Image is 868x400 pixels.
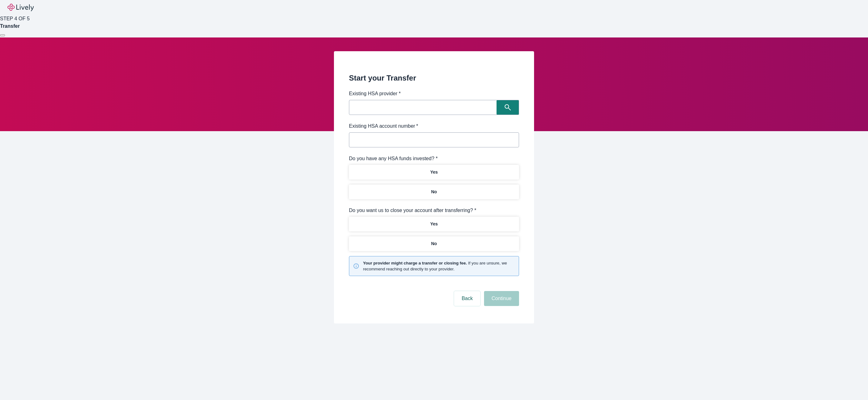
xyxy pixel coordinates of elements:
p: No [431,240,437,247]
button: Yes [349,217,519,231]
small: If you are unsure, we recommend reaching out directly to your provider. [363,260,515,272]
p: Yes [430,221,438,227]
label: Do you want us to close your account after transferring? * [349,207,476,214]
button: No [349,185,519,199]
img: Lively [8,4,34,11]
label: Existing HSA account number [349,122,418,130]
button: Back [454,291,480,306]
button: Search icon [497,100,519,115]
label: Do you have any HSA funds invested? * [349,155,438,162]
strong: Your provider might charge a transfer or closing fee. [363,261,467,265]
input: Search input [351,103,497,112]
button: Yes [349,165,519,180]
svg: Search icon [505,104,511,111]
button: No [349,236,519,251]
p: Yes [430,169,438,175]
p: No [431,189,437,195]
label: Existing HSA provider * [349,90,401,97]
h2: Start your Transfer [349,72,519,84]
